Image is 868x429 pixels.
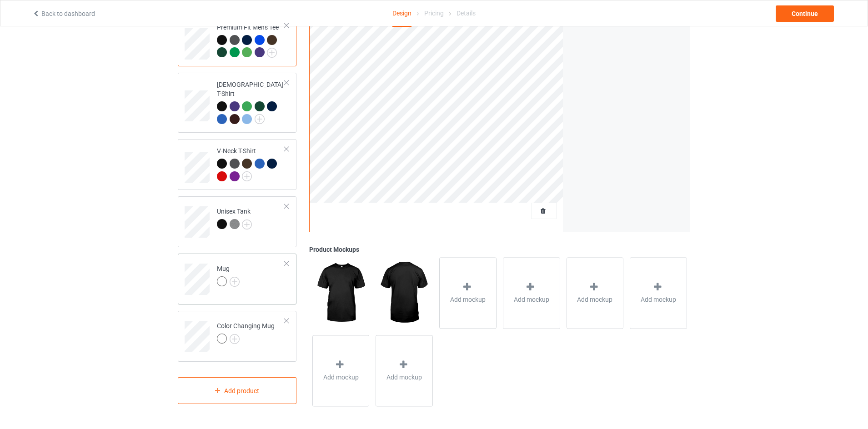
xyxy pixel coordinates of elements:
div: Mug [217,264,240,286]
div: Add mockup [376,335,433,406]
span: Add mockup [450,295,486,304]
img: regular.jpg [312,257,369,328]
div: Unisex Tank [178,196,296,247]
div: V-Neck T-Shirt [178,139,296,190]
div: Add mockup [630,257,687,329]
div: Mug [178,254,296,304]
div: Add mockup [503,257,560,329]
img: svg+xml;base64,PD94bWwgdmVyc2lvbj0iMS4wIiBlbmNvZGluZz0iVVRGLTgiPz4KPHN2ZyB3aWR0aD0iMjJweCIgaGVpZ2... [230,277,240,287]
span: Add mockup [641,295,676,304]
div: Product Mockups [309,245,690,254]
div: V-Neck T-Shirt [217,146,285,180]
span: Add mockup [323,373,359,382]
div: Continue [776,5,834,22]
div: Add mockup [567,257,624,329]
img: svg+xml;base64,PD94bWwgdmVyc2lvbj0iMS4wIiBlbmNvZGluZz0iVVRGLTgiPz4KPHN2ZyB3aWR0aD0iMjJweCIgaGVpZ2... [255,114,265,124]
div: [DEMOGRAPHIC_DATA] T-Shirt [178,73,296,133]
span: Add mockup [577,295,612,304]
div: Premium Fit Mens Tee [217,23,285,57]
div: Add mockup [312,335,370,406]
img: regular.jpg [376,257,432,328]
img: svg+xml;base64,PD94bWwgdmVyc2lvbj0iMS4wIiBlbmNvZGluZz0iVVRGLTgiPz4KPHN2ZyB3aWR0aD0iMjJweCIgaGVpZ2... [230,334,240,344]
div: [DEMOGRAPHIC_DATA] T-Shirt [217,80,285,123]
img: heather_texture.png [230,219,240,229]
div: Pricing [424,0,444,26]
a: Back to dashboard [32,10,95,17]
div: Unisex Tank [217,207,252,229]
div: Design [392,0,411,27]
div: Color Changing Mug [178,311,296,362]
div: Add mockup [439,257,497,329]
img: svg+xml;base64,PD94bWwgdmVyc2lvbj0iMS4wIiBlbmNvZGluZz0iVVRGLTgiPz4KPHN2ZyB3aWR0aD0iMjJweCIgaGVpZ2... [242,171,252,181]
div: Details [457,0,476,26]
div: Add product [178,377,296,404]
img: svg+xml;base64,PD94bWwgdmVyc2lvbj0iMS4wIiBlbmNvZGluZz0iVVRGLTgiPz4KPHN2ZyB3aWR0aD0iMjJweCIgaGVpZ2... [242,219,252,229]
div: Color Changing Mug [217,321,275,343]
span: Add mockup [386,373,422,382]
div: Premium Fit Mens Tee [178,15,296,66]
span: Add mockup [514,295,549,304]
img: svg+xml;base64,PD94bWwgdmVyc2lvbj0iMS4wIiBlbmNvZGluZz0iVVRGLTgiPz4KPHN2ZyB3aWR0aD0iMjJweCIgaGVpZ2... [267,48,277,58]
